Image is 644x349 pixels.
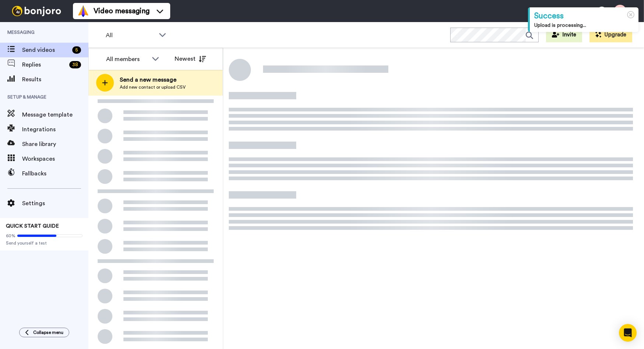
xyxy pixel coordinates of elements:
[120,75,186,84] span: Send a new message
[534,10,634,22] div: Success
[22,60,66,69] span: Replies
[6,233,15,239] span: 60%
[94,6,150,16] span: Video messaging
[120,84,186,90] span: Add new contact or upload CSV
[169,51,211,66] button: Newest
[546,28,582,42] button: Invite
[6,224,59,229] span: QUICK START GUIDE
[22,154,88,163] span: Workspaces
[22,75,88,84] span: Results
[106,55,148,64] div: All members
[22,169,88,178] span: Fallbacks
[589,28,632,42] button: Upgrade
[69,61,81,68] div: 38
[22,199,88,208] span: Settings
[9,6,64,16] img: bj-logo-header-white.svg
[106,31,155,40] span: All
[77,5,89,17] img: vm-color.svg
[22,110,88,119] span: Message template
[22,46,69,54] span: Send videos
[619,324,637,342] div: Open Intercom Messenger
[22,140,88,149] span: Share library
[6,240,83,246] span: Send yourself a test
[72,46,81,54] div: 5
[33,330,63,335] span: Collapse menu
[534,22,634,29] div: Upload is processing...
[19,328,69,337] button: Collapse menu
[22,125,88,134] span: Integrations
